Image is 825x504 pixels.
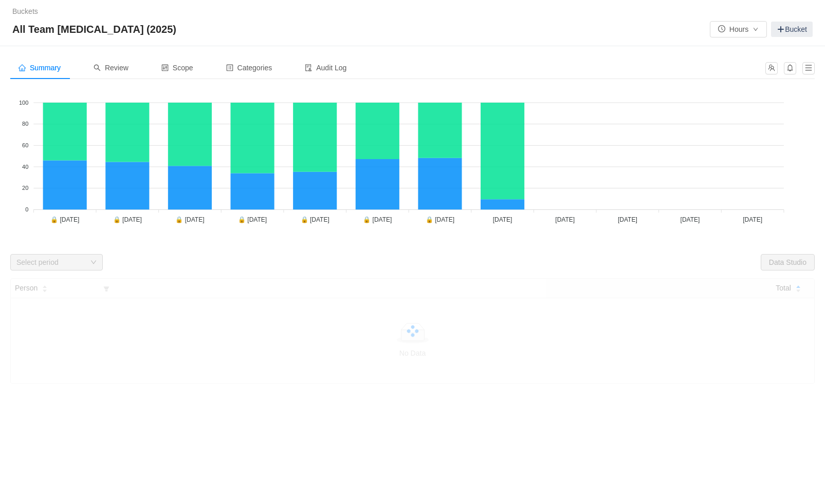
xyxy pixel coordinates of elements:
tspan: [DATE] [555,216,575,223]
tspan: 🔒 [DATE] [301,216,329,223]
i: icon: search [94,64,101,71]
tspan: 80 [22,121,28,127]
span: Review [94,64,129,72]
tspan: 🔒 [DATE] [50,216,79,223]
tspan: [DATE] [743,216,762,223]
button: icon: team [765,62,778,74]
i: icon: control [161,64,169,71]
span: Categories [226,64,272,72]
div: Select period [16,257,85,267]
i: icon: down [90,259,97,266]
tspan: 🔒 [DATE] [175,216,204,223]
span: Summary [19,64,61,72]
tspan: [DATE] [618,216,637,223]
span: All Team [MEDICAL_DATA] (2025) [12,21,182,37]
a: Bucket [771,22,813,37]
button: icon: menu [802,62,815,74]
i: icon: profile [226,64,233,71]
button: icon: clock-circleHoursicon: down [710,21,767,37]
tspan: 🔒 [DATE] [113,216,142,223]
tspan: [DATE] [493,216,512,223]
tspan: [DATE] [681,216,700,223]
i: icon: home [19,64,26,71]
tspan: 🔒 [DATE] [363,216,392,223]
tspan: 20 [22,185,28,191]
button: icon: bell [784,62,796,74]
tspan: 40 [22,164,28,170]
tspan: 100 [19,100,28,106]
a: Buckets [12,7,38,15]
span: Audit Log [305,64,346,72]
tspan: 0 [25,206,28,212]
span: Scope [161,64,193,72]
tspan: 🔒 [DATE] [238,216,267,223]
tspan: 🔒 [DATE] [426,216,454,223]
tspan: 60 [22,142,28,148]
i: icon: audit [305,64,312,71]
